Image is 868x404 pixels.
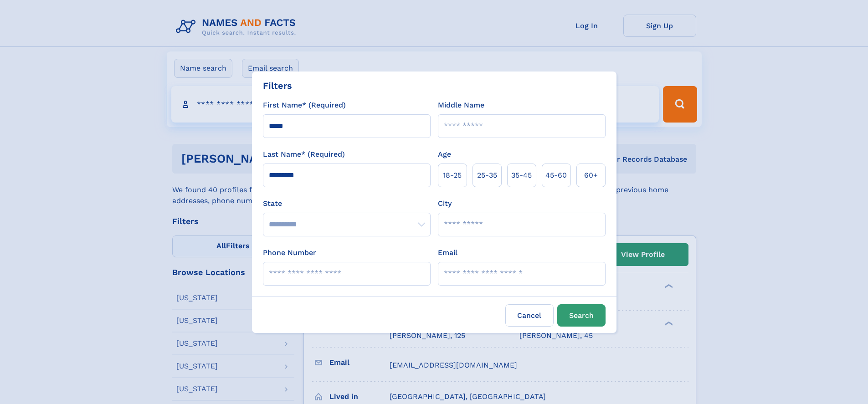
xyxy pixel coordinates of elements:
[584,170,598,181] span: 60+
[438,149,451,160] label: Age
[557,304,606,327] button: Search
[263,100,346,111] label: First Name* (Required)
[263,198,431,209] label: State
[545,170,567,181] span: 45‑60
[477,170,497,181] span: 25‑35
[505,304,554,327] label: Cancel
[438,100,484,111] label: Middle Name
[511,170,532,181] span: 35‑45
[443,170,462,181] span: 18‑25
[438,198,452,209] label: City
[263,149,345,160] label: Last Name* (Required)
[263,79,292,92] div: Filters
[263,247,316,258] label: Phone Number
[438,247,457,258] label: Email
